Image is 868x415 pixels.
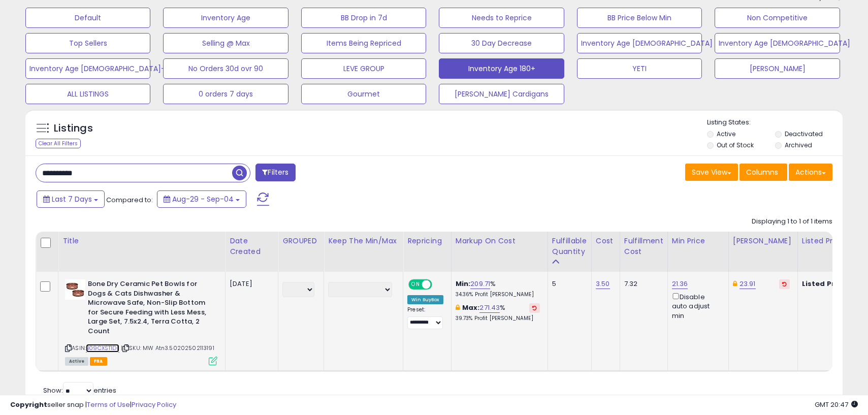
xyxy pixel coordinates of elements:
[439,58,564,79] button: Inventory Age 180+
[163,58,288,79] button: No Orders 30d ovr 90
[54,121,93,136] h5: Listings
[10,400,47,409] strong: Copyright
[10,400,176,410] div: seller snap | |
[52,194,92,204] span: Last 7 Days
[715,58,840,79] button: [PERSON_NAME]
[255,164,295,181] button: Filters
[25,8,150,28] button: Default
[439,33,564,53] button: 30 Day Decrease
[685,164,738,181] button: Save View
[407,236,447,246] div: Repricing
[65,357,88,366] span: All listings currently available for purchase on Amazon
[37,190,105,208] button: Last 7 Days
[301,33,426,53] button: Items Being Repriced
[715,8,840,28] button: Non Competitive
[451,232,548,272] th: The percentage added to the cost of goods (COGS) that forms the calculator for Min & Max prices.
[230,279,270,289] div: [DATE]
[25,84,150,104] button: ALL LISTINGS
[409,280,422,289] span: ON
[456,279,540,298] div: %
[301,58,426,79] button: LEVE GROUP
[715,33,840,53] button: Inventory Age [DEMOGRAPHIC_DATA]
[672,279,688,289] a: 21.36
[624,236,663,257] div: Fulfillment Cost
[470,279,490,289] a: 209.71
[577,58,702,79] button: YETI
[407,306,443,329] div: Preset:
[439,8,564,28] button: Needs to Reprice
[785,130,823,138] label: Deactivated
[121,344,214,352] span: | SKU: MW Atn3.50202502113191
[672,291,721,321] div: Disable auto adjust min
[86,344,119,353] a: B09CXST1DL
[456,236,543,246] div: Markup on Cost
[740,279,756,289] a: 23.91
[65,279,217,364] div: ASIN:
[36,139,81,148] div: Clear All Filters
[163,33,288,53] button: Selling @ Max
[717,130,735,138] label: Active
[328,236,399,246] div: Keep the min/max
[802,279,848,289] b: Listed Price:
[439,84,564,104] button: [PERSON_NAME] Cardigans
[431,280,447,289] span: OFF
[672,236,724,246] div: Min Price
[301,84,426,104] button: Gourmet
[25,33,150,53] button: Top Sellers
[163,8,288,28] button: Inventory Age
[65,279,85,300] img: 312B0q7ZZfL._SL40_.jpg
[733,236,793,246] div: [PERSON_NAME]
[324,232,403,272] th: CSV column name: cust_attr_2_Keep the min/max
[577,33,702,53] button: Inventory Age [DEMOGRAPHIC_DATA]
[88,279,211,338] b: Bone Dry Ceramic Pet Bowls for Dogs & Cats Dishwasher & Microwave Safe, Non-Slip Bottom for Secur...
[707,118,843,127] p: Listing States:
[552,236,587,257] div: Fulfillable Quantity
[25,58,150,79] button: Inventory Age [DEMOGRAPHIC_DATA]-180
[596,279,610,289] a: 3.50
[282,236,319,246] div: GROUPED
[462,303,480,312] b: Max:
[789,164,832,181] button: Actions
[752,217,832,227] div: Displaying 1 to 1 of 1 items
[87,400,130,409] a: Terms of Use
[456,279,471,289] b: Min:
[577,8,702,28] button: BB Price Below Min
[552,279,584,289] div: 5
[596,236,616,246] div: Cost
[456,315,540,322] p: 39.73% Profit [PERSON_NAME]
[740,164,787,181] button: Columns
[172,194,234,204] span: Aug-29 - Sep-04
[456,291,540,298] p: 34.36% Profit [PERSON_NAME]
[624,279,660,289] div: 7.32
[43,386,116,395] span: Show: entries
[456,303,540,322] div: %
[230,236,274,257] div: Date Created
[278,232,324,272] th: CSV column name: cust_attr_3_GROUPED
[407,295,443,304] div: Win BuyBox
[746,167,778,177] span: Columns
[62,236,221,246] div: Title
[479,303,500,313] a: 271.43
[90,357,107,366] span: FBA
[163,84,288,104] button: 0 orders 7 days
[106,195,153,205] span: Compared to:
[157,190,246,208] button: Aug-29 - Sep-04
[717,141,754,149] label: Out of Stock
[815,400,858,409] span: 2025-09-12 20:47 GMT
[785,141,812,149] label: Archived
[132,400,176,409] a: Privacy Policy
[301,8,426,28] button: BB Drop in 7d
